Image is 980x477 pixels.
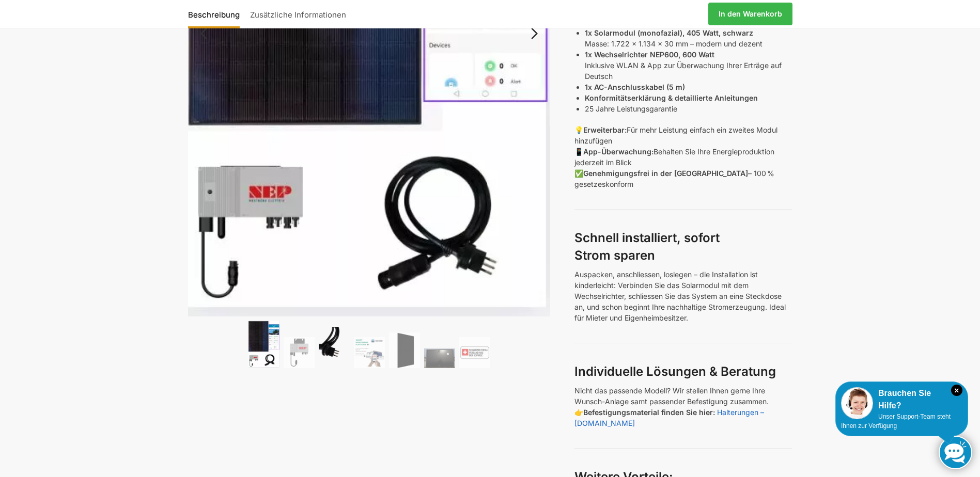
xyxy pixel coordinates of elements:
[841,387,873,419] img: Customer service
[951,385,962,396] i: Schließen
[841,387,962,412] div: Brauchen Sie Hilfe?
[574,385,792,428] p: Nicht das passende Modell? Wir stellen Ihnen gerne Ihre Wunsch-Anlage samt passender Befestigung ...
[245,2,351,26] a: Zusätzliche Informationen
[708,3,792,25] a: In den Warenkorb
[459,337,490,368] img: Balkonkraftwerk 405/600 Watt erweiterbar – Bild 7
[389,332,420,368] img: TommaTech Vorderseite
[585,28,753,37] strong: 1x Solarmodul (monofazial), 405 Watt, schwarz
[319,327,350,368] img: Anschlusskabel-3meter_schweizer-stecker
[248,321,279,368] img: Steckerfertig Plug & Play mit 410 Watt
[424,348,455,368] img: Balkonkraftwerk 405/600 Watt erweiterbar – Bild 6
[585,83,685,91] strong: 1x AC-Anschlusskabel (5 m)
[574,230,720,263] strong: Schnell installiert, sofort Strom sparen
[574,269,792,323] p: Auspacken, anschliessen, loslegen – die Installation ist kinderleicht: Verbinden Sie das Solarmod...
[583,125,627,134] strong: Erweiterbar:
[354,337,385,368] img: Balkonkraftwerk 405/600 Watt erweiterbar – Bild 4
[585,103,792,114] li: 25 Jahre Leistungsgarantie
[585,49,792,82] p: Inklusive WLAN & App zur Überwachung Ihrer Erträge auf Deutsch
[574,124,792,189] p: 💡 Für mehr Leistung einfach ein zweites Modul hinzufügen 📱 Behalten Sie Ihre Energieproduktion je...
[583,169,748,178] strong: Genehmigungsfrei in der [GEOGRAPHIC_DATA]
[585,50,714,59] strong: 1x Wechselrichter NEP600, 600 Watt
[841,413,951,430] span: Unser Support-Team steht Ihnen zur Verfügung
[574,364,776,379] strong: Individuelle Lösungen & Beratung
[284,337,315,368] img: Nep 600
[583,408,715,417] strong: Befestigungsmaterial finden Sie hier:
[583,147,654,156] strong: App-Überwachung:
[585,93,758,102] strong: Konformitätserklärung & detaillierte Anleitungen
[188,2,245,26] a: Beschreibung
[585,27,792,49] p: Masse: 1.722 x 1.134 x 30 mm – modern und dezent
